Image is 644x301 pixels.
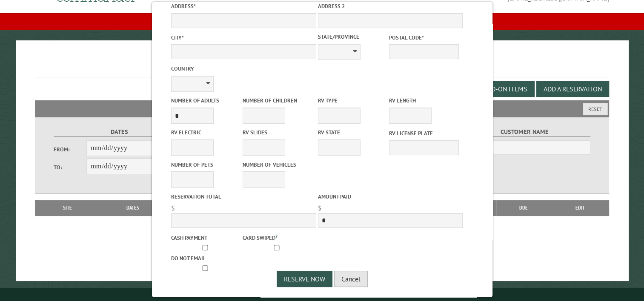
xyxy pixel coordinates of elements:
label: Reservation Total [171,193,316,201]
label: Address [171,2,316,10]
label: RV Length [389,97,458,105]
label: Number of Adults [171,97,240,105]
label: Country [171,65,316,73]
th: Edit [551,200,609,216]
label: State/Province [318,33,387,41]
span: $ [318,204,321,212]
label: Number of Pets [171,161,240,169]
span: $ [171,204,175,212]
th: Dates [96,200,170,216]
button: Add a Reservation [536,81,609,97]
label: To: [54,163,87,171]
label: Number of Vehicles [242,161,312,169]
label: Customer Name [458,127,591,137]
label: RV Electric [171,128,240,136]
label: Number of Children [242,97,312,105]
label: From: [54,145,87,153]
th: Due [496,200,551,216]
label: RV Type [318,97,387,105]
label: Card swiped [242,233,312,242]
label: RV Slides [242,128,312,136]
label: Address 2 [318,2,462,10]
label: City [171,34,316,42]
button: Edit Add-on Items [461,81,535,97]
a: ? [275,233,277,239]
label: Postal Code [389,34,458,42]
label: RV License Plate [389,129,458,137]
label: Dates [54,127,186,137]
label: RV State [318,128,387,136]
button: Reset [583,103,608,115]
h1: Reservations [35,54,609,77]
label: Cash payment [171,234,240,242]
button: Cancel [334,271,368,287]
h2: Filters [35,100,609,116]
button: Reserve Now [277,271,332,287]
label: Do not email [171,254,240,262]
label: Amount paid [318,193,462,201]
th: Site [39,200,96,216]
